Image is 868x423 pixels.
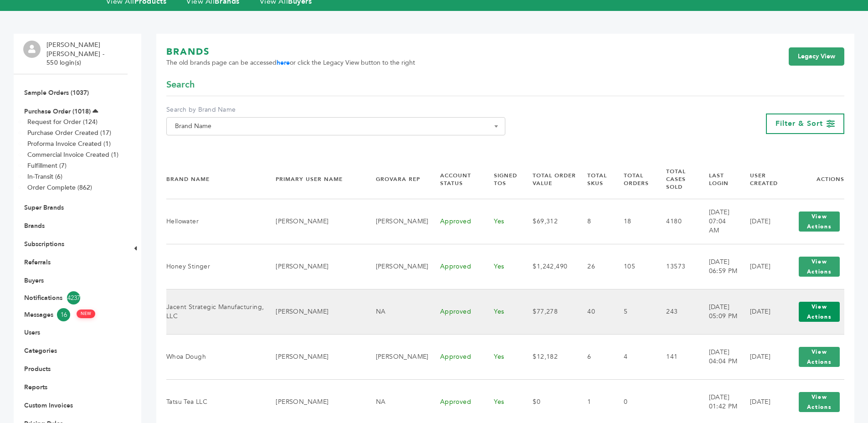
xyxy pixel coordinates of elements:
a: Purchase Order Created (17) [27,129,111,137]
td: [PERSON_NAME] [365,334,429,379]
td: NA [365,289,429,334]
a: Legacy View [789,47,844,66]
td: [PERSON_NAME] [264,289,364,334]
td: [PERSON_NAME] [365,199,429,244]
td: [DATE] [739,199,783,244]
a: Referrals [24,258,51,267]
a: Commercial Invoice Created (1) [27,150,118,159]
th: Signed TOS [483,160,521,199]
a: In-Transit (6) [27,172,62,181]
td: Jacent Strategic Manufacturing, LLC [166,289,264,334]
a: Notifications4237 [24,291,117,304]
th: Grovara Rep [365,160,429,199]
th: Actions [783,160,844,199]
td: [PERSON_NAME] [264,334,364,379]
td: 243 [655,289,697,334]
td: Yes [483,199,521,244]
td: Approved [429,244,483,289]
a: here [277,58,290,67]
button: View Actions [799,257,840,277]
td: 26 [576,244,612,289]
span: 4237 [67,291,80,304]
a: Categories [24,346,57,355]
th: Total Cases Sold [655,160,697,199]
td: 5 [612,289,655,334]
td: [PERSON_NAME] [365,244,429,289]
a: Products [24,365,51,373]
span: NEW [77,310,95,318]
td: Approved [429,289,483,334]
td: 105 [612,244,655,289]
td: Approved [429,334,483,379]
th: Last Login [698,160,739,199]
td: 4 [612,334,655,379]
a: Users [24,328,40,337]
a: Purchase Order (1018) [24,107,91,116]
a: Reports [24,383,47,392]
img: profile.png [23,41,41,58]
td: Hellowater [166,199,264,244]
td: 4180 [655,199,697,244]
td: 18 [612,199,655,244]
td: Approved [429,199,483,244]
td: [DATE] [739,289,783,334]
button: View Actions [799,347,840,367]
span: Brand Name [171,120,500,133]
label: Search by Brand Name [166,105,505,114]
td: 6 [576,334,612,379]
td: [PERSON_NAME] [264,244,364,289]
td: Yes [483,334,521,379]
td: $77,278 [521,289,576,334]
span: The old brands page can be accessed or click the Legacy View button to the right [166,58,415,67]
td: $1,242,490 [521,244,576,289]
h1: BRANDS [166,46,415,58]
td: [DATE] [739,244,783,289]
td: 141 [655,334,697,379]
th: Total Orders [612,160,655,199]
td: 40 [576,289,612,334]
td: Yes [483,289,521,334]
td: Yes [483,244,521,289]
span: Search [166,78,195,91]
td: 13573 [655,244,697,289]
a: Custom Invoices [24,401,73,410]
span: 16 [57,308,70,321]
td: [DATE] 05:09 PM [698,289,739,334]
td: 8 [576,199,612,244]
th: Total SKUs [576,160,612,199]
a: Sample Orders (1037) [24,88,89,97]
td: Whoa Dough [166,334,264,379]
td: [DATE] 06:59 PM [698,244,739,289]
td: [PERSON_NAME] [264,199,364,244]
a: Messages16 NEW [24,308,117,321]
th: Brand Name [166,160,264,199]
th: Total Order Value [521,160,576,199]
button: View Actions [799,392,840,412]
span: Brand Name [166,117,505,135]
th: Account Status [429,160,483,199]
a: Subscriptions [24,240,64,248]
a: Proforma Invoice Created (1) [27,139,111,148]
li: [PERSON_NAME] [PERSON_NAME] - 550 login(s) [46,41,125,67]
th: Primary User Name [264,160,364,199]
td: [DATE] 07:04 AM [698,199,739,244]
a: Order Complete (862) [27,183,92,192]
a: Super Brands [24,203,64,212]
td: $12,182 [521,334,576,379]
button: View Actions [799,302,840,322]
td: [DATE] 04:04 PM [698,334,739,379]
button: View Actions [799,211,840,232]
th: User Created [739,160,783,199]
span: Filter & Sort [776,119,823,129]
a: Buyers [24,276,44,285]
a: Brands [24,222,45,230]
a: Fulfillment (7) [27,161,67,170]
td: $69,312 [521,199,576,244]
a: Request for Order (124) [27,118,98,126]
td: [DATE] [739,334,783,379]
td: Honey Stinger [166,244,264,289]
